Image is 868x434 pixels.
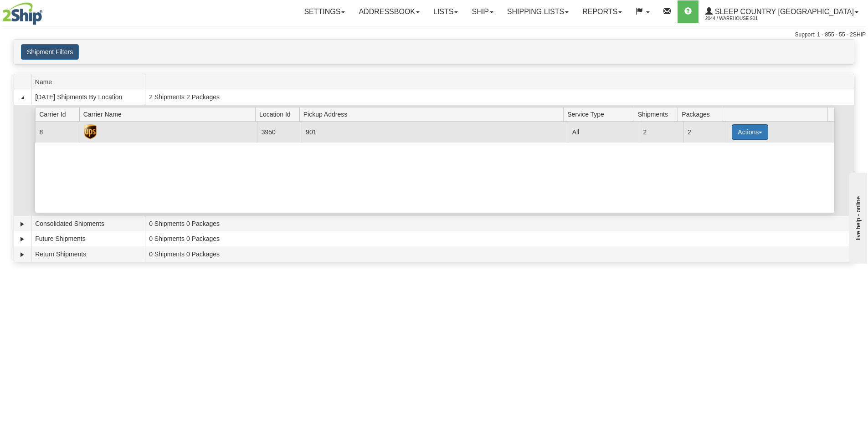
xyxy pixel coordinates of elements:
[297,0,352,23] a: Settings
[638,107,678,121] span: Shipments
[31,246,145,262] td: Return Shipments
[18,250,27,259] a: Expand
[145,246,854,262] td: 0 Shipments 0 Packages
[699,0,865,23] a: Sleep Country [GEOGRAPHIC_DATA] 2044 / Warehouse 901
[39,107,79,121] span: Carrier Id
[35,122,79,142] td: 8
[7,8,84,15] div: live help - online
[31,231,145,247] td: Future Shipments
[18,235,27,244] a: Expand
[732,124,768,140] button: Actions
[303,107,564,121] span: Pickup Address
[2,31,866,39] div: Support: 1 - 855 - 55 - 2SHIP
[145,216,854,231] td: 0 Shipments 0 Packages
[83,107,256,121] span: Carrier Name
[302,122,568,142] td: 901
[2,2,42,25] img: logo2044.jpg
[35,75,145,89] span: Name
[847,170,867,263] iframe: chat widget
[682,107,722,121] span: Packages
[31,89,145,105] td: [DATE] Shipments By Location
[713,8,854,15] span: Sleep Country [GEOGRAPHIC_DATA]
[18,220,27,229] a: Expand
[500,0,575,23] a: Shipping lists
[575,0,629,23] a: Reports
[18,93,27,102] a: Collapse
[145,231,854,247] td: 0 Shipments 0 Packages
[259,107,299,121] span: Location Id
[257,122,301,142] td: 3950
[705,14,774,23] span: 2044 / Warehouse 901
[145,89,854,105] td: 2 Shipments 2 Packages
[21,44,79,60] button: Shipment Filters
[568,122,639,142] td: All
[639,122,683,142] td: 2
[567,107,634,121] span: Service Type
[465,0,500,23] a: Ship
[84,124,97,139] img: UPS
[31,216,145,231] td: Consolidated Shipments
[352,0,426,23] a: Addressbook
[683,122,728,142] td: 2
[426,0,465,23] a: Lists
